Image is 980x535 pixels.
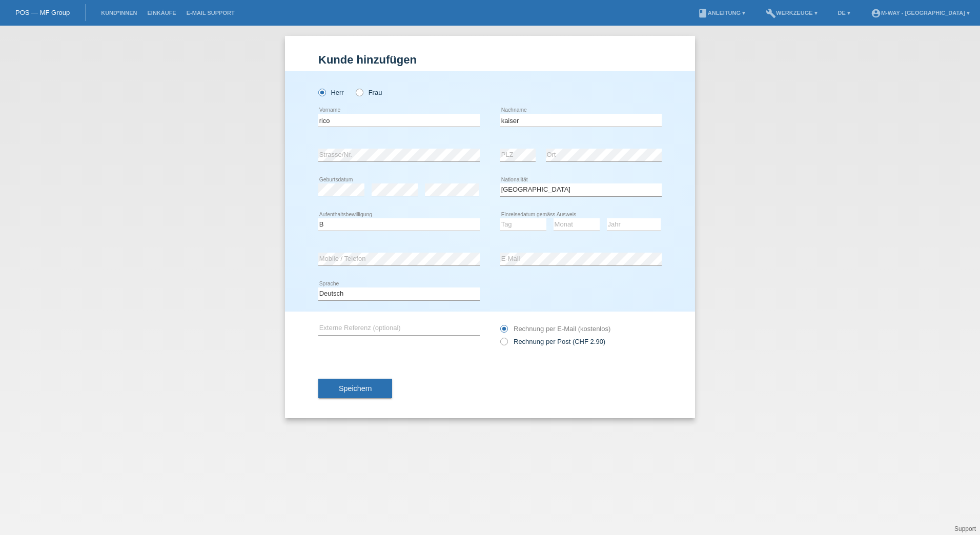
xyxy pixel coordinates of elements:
input: Herr [318,89,325,95]
label: Herr [318,89,344,96]
label: Rechnung per E-Mail (kostenlos) [500,325,610,333]
a: Support [954,525,976,532]
span: Speichern [339,384,372,393]
a: Kund*innen [96,10,142,16]
a: POS — MF Group [15,9,70,16]
a: buildWerkzeuge ▾ [761,10,823,16]
h1: Kunde hinzufügen [318,53,662,66]
input: Rechnung per E-Mail (kostenlos) [500,325,507,338]
a: E-Mail Support [181,10,240,16]
i: account_circle [871,8,881,18]
a: bookAnleitung ▾ [692,10,750,16]
i: build [766,8,776,18]
a: account_circlem-way - [GEOGRAPHIC_DATA] ▾ [866,10,975,16]
a: DE ▾ [833,10,855,16]
input: Rechnung per Post (CHF 2.90) [500,338,507,351]
a: Einkäufe [142,10,181,16]
input: Frau [356,89,362,95]
i: book [698,8,708,18]
label: Frau [356,89,382,96]
label: Rechnung per Post (CHF 2.90) [500,338,605,345]
button: Speichern [318,379,392,398]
